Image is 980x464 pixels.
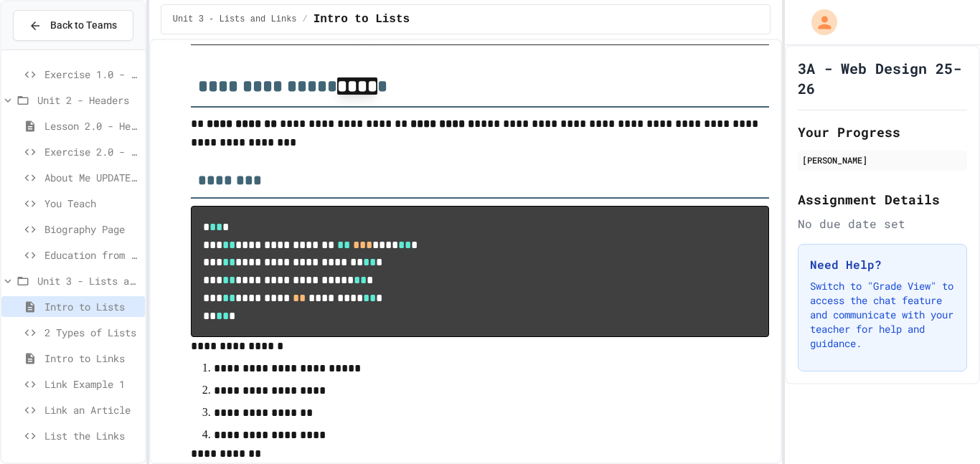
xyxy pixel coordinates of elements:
[44,118,139,133] span: Lesson 2.0 - Headers
[44,402,139,417] span: Link an Article
[44,325,139,340] span: 2 Types of Lists
[173,14,297,25] span: Unit 3 - Lists and Links
[13,10,133,41] button: Back to Teams
[44,170,139,185] span: About Me UPDATE with Headers
[44,299,139,314] span: Intro to Lists
[802,153,963,166] div: [PERSON_NAME]
[798,122,967,142] h2: Your Progress
[44,67,139,82] span: Exercise 1.0 - Two Truths and a Lie
[303,14,308,25] span: /
[798,215,967,232] div: No due date set
[44,222,139,237] span: Biography Page
[314,11,410,28] span: Intro to Lists
[810,279,955,351] p: Switch to "Grade View" to access the chat feature and communicate with your teacher for help and ...
[50,18,117,33] span: Back to Teams
[810,256,955,273] h3: Need Help?
[44,144,139,159] span: Exercise 2.0 - Header Practice
[44,351,139,366] span: Intro to Links
[796,6,841,39] div: My Account
[44,196,139,211] span: You Teach
[798,58,967,98] h1: 3A - Web Design 25-26
[798,189,967,209] h2: Assignment Details
[37,273,139,288] span: Unit 3 - Lists and Links
[37,93,139,108] span: Unit 2 - Headers
[44,428,139,443] span: List the Links
[44,247,139,262] span: Education from Scratch
[44,377,139,392] span: Link Example 1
